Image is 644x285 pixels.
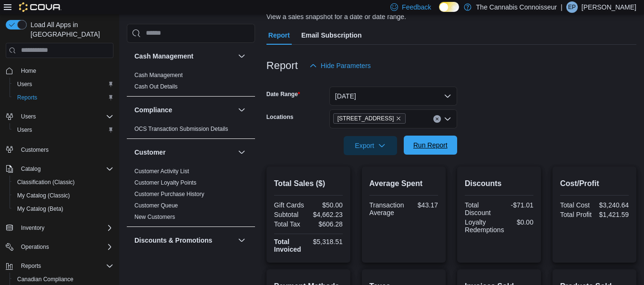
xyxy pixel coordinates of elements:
a: Users [13,124,36,136]
a: Cash Out Details [134,83,178,90]
h3: Compliance [134,105,172,115]
a: Customer Activity List [134,168,189,175]
span: Reports [17,260,113,272]
button: Compliance [236,104,247,116]
button: Export [344,136,397,155]
div: $1,421.59 [596,211,629,218]
div: $3,240.64 [596,201,629,209]
button: Users [10,123,117,137]
a: My Catalog (Classic) [13,190,74,201]
button: Hide Parameters [306,56,375,75]
button: Inventory [2,221,117,235]
div: Total Profit [560,211,593,218]
div: Total Tax [274,220,307,228]
a: Home [17,65,40,77]
div: Compliance [127,123,255,138]
div: $5,318.51 [310,238,343,246]
span: Home [17,65,113,77]
button: Users [10,78,117,91]
div: Loyalty Redemptions [465,218,504,234]
button: Discounts & Promotions [134,236,234,245]
span: Inventory [21,224,44,232]
button: My Catalog (Beta) [10,202,117,216]
span: Classification (Classic) [13,177,113,188]
img: Cova [19,2,61,12]
a: Customer Loyalty Points [134,179,196,186]
a: Users [13,79,36,90]
div: View a sales snapshot for a date or date range. [266,12,406,22]
span: Users [17,111,113,122]
button: Users [17,111,40,122]
span: 2-1874 Scugog Street [333,113,406,124]
button: Clear input [433,115,441,123]
span: Home [21,67,36,75]
h3: Customer [134,147,165,157]
label: Date Range [266,90,300,98]
a: Customer Queue [134,202,178,209]
span: Customer Activity List [134,167,189,175]
span: Classification (Classic) [17,178,75,186]
label: Locations [266,113,294,121]
p: | [561,1,562,13]
a: Cash Management [134,72,183,79]
button: Catalog [2,162,117,176]
span: New Customers [134,213,175,221]
button: Classification (Classic) [10,176,117,189]
div: Cash Management [127,69,255,96]
div: Total Cost [560,201,593,209]
span: Run Report [413,140,448,150]
span: Reports [17,94,37,101]
button: Reports [2,259,117,273]
span: My Catalog (Beta) [13,203,113,215]
input: Dark Mode [439,2,459,12]
div: Gift Cards [274,201,307,209]
button: Customer [134,147,234,157]
button: Home [2,64,117,78]
span: Customers [21,146,49,154]
span: Reports [21,262,41,270]
span: Email Subscription [301,26,362,45]
button: Operations [2,240,117,254]
button: Cash Management [134,51,234,61]
div: $43.17 [408,201,438,209]
span: My Catalog (Beta) [17,205,63,213]
button: Customer [236,147,247,158]
div: $50.00 [310,201,343,209]
span: Export [349,136,391,155]
span: Customer Purchase History [134,190,204,198]
div: Elysha Park [566,1,578,13]
p: [PERSON_NAME] [582,1,636,13]
span: Canadian Compliance [13,274,113,285]
h2: Total Sales ($) [274,178,343,189]
h2: Cost/Profit [560,178,629,189]
button: [DATE] [329,87,457,106]
span: Hide Parameters [321,61,371,70]
div: Subtotal [274,211,307,218]
button: Reports [17,260,45,272]
span: Customers [17,143,113,155]
span: My Catalog (Classic) [13,190,113,201]
button: My Catalog (Classic) [10,189,117,202]
a: Customer Purchase History [134,191,204,197]
span: EP [568,1,576,13]
button: Customers [2,142,117,156]
span: Catalog [17,163,113,175]
span: Discounts [134,256,160,263]
span: Operations [17,241,113,253]
span: Customer Loyalty Points [134,179,196,187]
button: Users [2,110,117,123]
button: Discounts & Promotions [236,235,247,246]
span: Reports [13,92,113,103]
p: The Cannabis Connoisseur [476,1,557,13]
a: Reports [13,92,41,103]
h3: Cash Management [134,51,194,61]
span: Users [13,124,113,136]
a: Classification (Classic) [13,177,79,188]
span: Users [17,126,32,134]
button: Catalog [17,163,44,175]
div: Total Discount [465,201,497,216]
span: Operations [21,243,49,251]
h3: Discounts & Promotions [134,236,212,245]
a: OCS Transaction Submission Details [134,126,228,132]
span: My Catalog (Classic) [17,192,70,199]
